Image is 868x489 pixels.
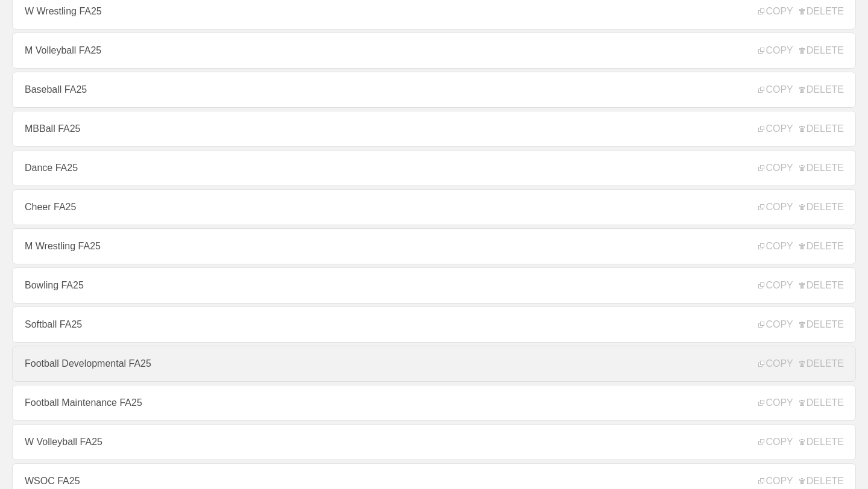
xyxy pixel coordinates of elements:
span: DELETE [799,202,844,213]
span: DELETE [799,6,844,17]
a: Baseball FA25 [12,72,856,108]
span: DELETE [799,319,844,330]
span: DELETE [799,163,844,173]
a: Softball FA25 [12,307,856,343]
span: DELETE [799,241,844,252]
iframe: Chat Widget [651,349,868,489]
span: COPY [758,280,793,291]
a: W Volleyball FA25 [12,424,856,460]
span: COPY [758,6,793,17]
span: COPY [758,45,793,56]
span: DELETE [799,280,844,291]
span: COPY [758,202,793,213]
span: COPY [758,241,793,252]
span: DELETE [799,45,844,56]
span: DELETE [799,84,844,95]
a: Bowling FA25 [12,267,856,304]
a: M Wrestling FA25 [12,228,856,264]
span: COPY [758,123,793,134]
span: COPY [758,319,793,330]
a: Football Maintenance FA25 [12,385,856,421]
span: DELETE [799,123,844,134]
a: Dance FA25 [12,150,856,186]
a: Football Developmental FA25 [12,346,856,382]
a: Cheer FA25 [12,189,856,225]
a: MBBall FA25 [12,111,856,147]
a: M Volleyball FA25 [12,33,856,69]
span: COPY [758,163,793,173]
span: COPY [758,84,793,95]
